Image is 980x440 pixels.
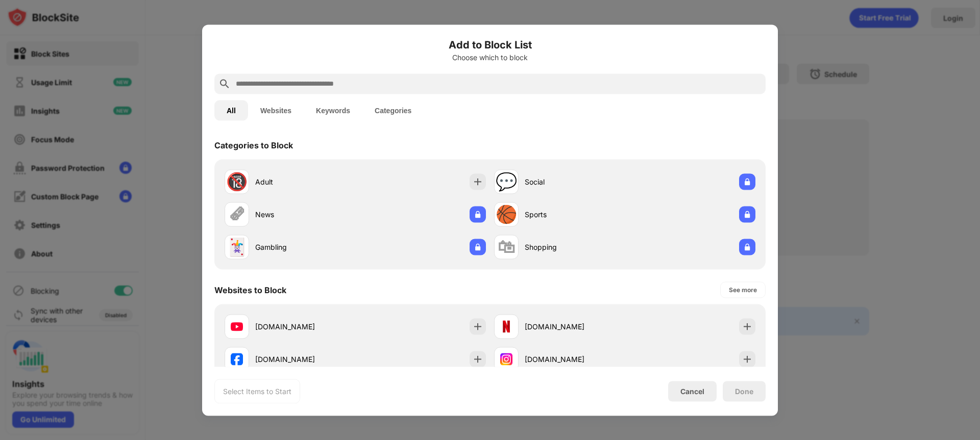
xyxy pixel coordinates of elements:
[248,100,304,120] button: Websites
[231,320,243,332] img: favicons
[214,284,286,295] div: Websites to Block
[218,77,231,90] img: search.svg
[228,204,246,225] div: 🗞
[214,140,293,150] div: Categories to Block
[496,171,517,192] div: 💬
[729,284,757,295] div: See more
[226,237,248,257] div: 🃏
[214,53,766,61] div: Choose which to block
[214,100,248,120] button: All
[226,171,248,192] div: 🔞
[498,237,515,257] div: 🛍
[362,100,424,120] button: Categories
[255,176,355,187] div: Adult
[525,321,625,332] div: [DOMAIN_NAME]
[255,354,355,365] div: [DOMAIN_NAME]
[525,354,625,365] div: [DOMAIN_NAME]
[255,209,355,220] div: News
[255,321,355,332] div: [DOMAIN_NAME]
[223,386,291,396] div: Select Items to Start
[496,204,517,225] div: 🏀
[255,242,355,252] div: Gambling
[304,100,362,120] button: Keywords
[525,176,625,187] div: Social
[680,387,704,396] div: Cancel
[735,387,753,395] div: Done
[500,353,512,365] img: favicons
[500,320,512,332] img: favicons
[214,37,766,52] h6: Add to Block List
[525,209,625,220] div: Sports
[231,353,243,365] img: favicons
[525,242,625,252] div: Shopping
